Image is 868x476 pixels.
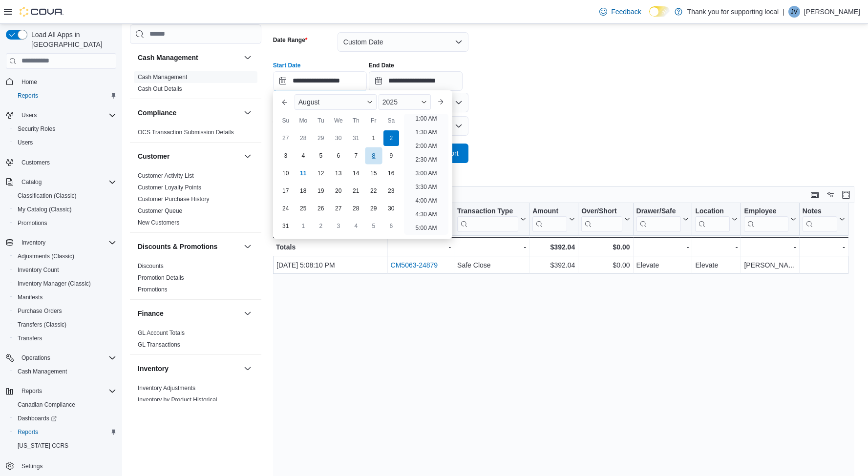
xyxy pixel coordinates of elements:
[411,154,441,166] li: 2:30 AM
[457,207,526,231] button: Transaction Type
[21,387,42,395] span: Reports
[296,183,311,199] div: day-18
[532,241,575,253] div: $392.04
[14,90,116,102] span: Reports
[138,196,210,203] a: Customer Purchase History
[804,6,860,18] p: [PERSON_NAME]
[18,401,75,409] span: Canadian Compliance
[278,218,294,234] div: day-31
[2,155,120,169] button: Customers
[18,459,116,472] span: Settings
[695,207,730,231] div: Location
[382,98,398,106] span: 2025
[18,352,54,364] button: Operations
[18,156,116,168] span: Customers
[331,218,346,234] div: day-3
[2,75,120,89] button: Home
[138,85,182,92] a: Cash Out Details
[2,108,120,122] button: Users
[825,189,836,201] button: Display options
[365,147,382,164] div: day-8
[242,150,254,162] button: Customer
[348,166,364,181] div: day-14
[296,166,311,181] div: day-11
[10,331,120,345] button: Transfers
[581,259,630,271] div: $0.00
[18,76,41,88] a: Home
[18,92,38,100] span: Reports
[21,159,50,166] span: Customers
[21,239,45,247] span: Inventory
[348,218,364,234] div: day-4
[14,204,76,215] a: My Catalog (Classic)
[18,414,57,422] span: Dashboards
[21,78,37,86] span: Home
[383,201,399,216] div: day-30
[130,327,261,354] div: Finance
[331,148,346,164] div: day-6
[2,384,120,398] button: Reports
[744,259,796,271] div: [PERSON_NAME]
[18,368,67,375] span: Cash Management
[411,195,441,207] li: 4:00 AM
[18,176,45,188] button: Catalog
[296,148,311,164] div: day-4
[14,278,116,290] span: Inventory Manager (Classic)
[2,458,120,473] button: Settings
[532,259,575,271] div: $392.04
[242,107,254,119] button: Compliance
[10,263,120,277] button: Inventory Count
[138,364,169,373] h3: Inventory
[313,201,329,216] div: day-26
[138,53,240,62] button: Cash Management
[636,259,689,271] div: Elevate
[383,113,399,128] div: Sa
[366,130,381,146] div: day-1
[18,280,91,288] span: Inventory Manager (Classic)
[840,189,852,201] button: Enter fullscreen
[295,94,377,110] div: Button. Open the month selector. August is currently selected.
[21,354,50,362] span: Operations
[390,241,451,253] div: -
[581,207,630,231] button: Over/Short
[18,334,42,342] span: Transfers
[404,114,448,235] ul: Time
[331,166,346,181] div: day-13
[313,113,329,128] div: Tu
[298,98,320,106] span: August
[278,148,294,164] div: day-3
[433,94,448,110] button: Next month
[273,36,308,44] label: Date Range
[10,189,120,203] button: Classification (Classic)
[130,170,261,232] div: Customer
[14,440,116,452] span: Washington CCRS
[14,291,116,303] span: Manifests
[273,71,367,91] input: Press the down key to enter a popover containing a calendar. Press the escape key to close the po...
[581,241,630,253] div: $0.00
[10,318,120,331] button: Transfers (Classic)
[809,189,821,201] button: Keyboard shortcuts
[18,428,38,436] span: Reports
[18,307,62,315] span: Purchase Orders
[366,113,381,128] div: Fr
[18,321,66,329] span: Transfers (Classic)
[18,460,46,472] a: Settings
[296,130,311,146] div: day-28
[455,99,463,106] button: Open list of options
[383,218,399,234] div: day-6
[138,108,176,118] h3: Compliance
[744,207,788,216] div: Employee
[14,319,70,331] a: Transfers (Classic)
[14,137,37,148] a: Users
[278,130,294,146] div: day-27
[791,6,798,18] span: JV
[411,181,441,193] li: 3:30 AM
[383,183,399,199] div: day-23
[277,94,293,110] button: Previous Month
[138,219,179,226] a: New Customers
[18,157,54,168] a: Customers
[803,207,845,231] button: Notes
[383,148,399,164] div: day-9
[138,396,217,403] a: Inventory by Product Historical
[532,207,575,231] button: Amount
